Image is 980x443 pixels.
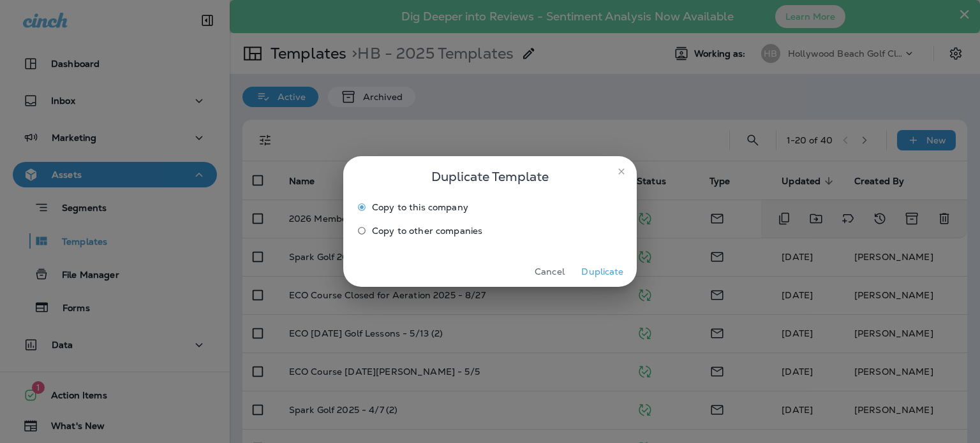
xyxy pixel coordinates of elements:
button: Duplicate [579,262,627,282]
span: Duplicate Template [431,166,549,187]
span: Copy to this company [372,202,468,212]
span: Copy to other companies [372,226,482,236]
button: Cancel [526,262,574,282]
button: close [611,161,632,182]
